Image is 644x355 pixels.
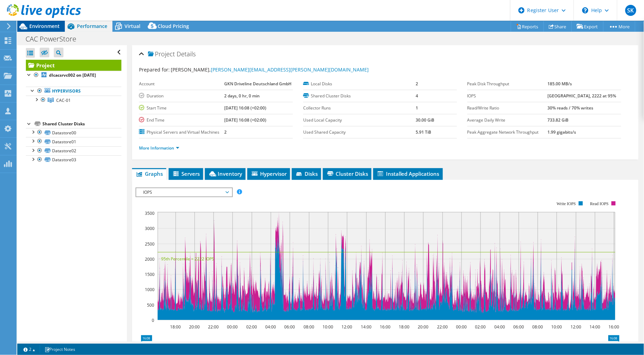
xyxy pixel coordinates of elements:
b: 1 [416,105,418,111]
b: 1.99 gigabits/s [548,129,576,135]
label: Collector Runs [303,105,416,112]
label: Peak Aggregate Network Throughput [467,129,548,136]
span: Hypervisor [251,170,287,177]
text: 00:00 [456,324,467,330]
text: 00:00 [227,324,238,330]
a: dlcacsrvc002 on [DATE] [26,71,121,80]
b: [DATE] 16:08 (+02:00) [224,105,266,111]
label: IOPS [467,93,548,99]
text: 18:00 [170,324,181,330]
b: 30.00 GiB [416,117,435,123]
text: 3000 [145,226,155,231]
text: 02:00 [475,324,486,330]
b: 185.00 MB/s [548,81,572,87]
b: 5.91 TiB [416,129,432,135]
text: 95th Percentile = 2222 IOPS [161,256,214,262]
a: Datastore00 [26,128,121,137]
text: 06:00 [284,324,295,330]
a: Datastore02 [26,146,121,155]
span: Performance [77,23,107,29]
b: GKN Driveline Deutschland GmbH [224,81,292,87]
text: 10:00 [551,324,562,330]
text: 16:00 [608,324,619,330]
b: 2 days, 0 hr, 0 min [224,93,260,99]
text: 12:00 [341,324,352,330]
span: Servers [172,170,200,177]
text: 3500 [145,210,155,216]
b: [GEOGRAPHIC_DATA], 2222 at 95% [548,93,616,99]
text: 08:00 [532,324,543,330]
label: Start Time [139,105,224,112]
span: Cluster Disks [326,170,368,177]
text: 16:00 [380,324,390,330]
a: CAC-01 [26,96,121,105]
span: Environment [29,23,60,29]
a: Project [26,60,121,71]
text: 20:00 [189,324,200,330]
span: Virtual [125,23,140,29]
label: Used Shared Capacity [303,129,416,136]
span: IOPS [140,188,228,196]
h1: CAC PowerStore [22,35,87,43]
span: SK [625,5,636,16]
span: Project [148,51,175,58]
b: 2 [224,129,227,135]
text: 2000 [145,256,155,262]
text: 0 [152,317,154,323]
label: Duration [139,93,224,99]
text: 04:00 [494,324,505,330]
a: More [603,21,635,32]
text: 14:00 [361,324,371,330]
a: Datastore01 [26,137,121,146]
text: 22:00 [208,324,219,330]
a: [PERSON_NAME][EMAIL_ADDRESS][PERSON_NAME][DOMAIN_NAME] [211,66,369,73]
text: 1500 [145,271,155,277]
label: Prepared for: [139,66,170,73]
text: 500 [147,302,154,308]
text: Write IOPS [557,201,576,206]
label: Average Daily Write [467,117,548,124]
a: Reports [511,21,544,32]
a: 2 [19,345,40,354]
label: Read/Write Ratio [467,105,548,112]
a: More Information [139,145,179,151]
text: Read IOPS [590,201,609,206]
b: dlcacsrvc002 on [DATE] [49,72,96,78]
text: 14:00 [589,324,600,330]
text: 04:00 [265,324,276,330]
a: Share [544,21,572,32]
svg: \n [582,7,588,13]
text: 08:00 [304,324,314,330]
b: [DATE] 16:08 (+02:00) [224,117,266,123]
span: Cloud Pricing [158,23,189,29]
text: 12:00 [571,324,581,330]
a: Datastore03 [26,155,121,164]
div: Shared Cluster Disks [42,120,121,128]
label: Local Disks [303,80,416,87]
span: Graphs [136,170,163,177]
label: End Time [139,117,224,124]
text: 02:00 [246,324,257,330]
label: Used Local Capacity [303,117,416,124]
span: Disks [295,170,318,177]
span: CAC-01 [56,97,71,103]
text: 22:00 [437,324,448,330]
a: Export [572,21,604,32]
label: Account [139,80,224,87]
label: Physical Servers and Virtual Machines [139,129,224,136]
text: 2500 [145,241,155,247]
text: 06:00 [513,324,524,330]
text: 20:00 [418,324,428,330]
span: [PERSON_NAME], [171,66,369,73]
a: Hypervisors [26,87,121,96]
b: 4 [416,93,418,99]
span: Details [177,50,196,58]
b: 733.82 GiB [548,117,569,123]
span: Inventory [208,170,242,177]
text: 10:00 [323,324,333,330]
a: Project Notes [40,345,80,354]
span: Installed Applications [377,170,439,177]
b: 2 [416,81,418,87]
label: Shared Cluster Disks [303,93,416,99]
text: 1000 [145,287,155,292]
